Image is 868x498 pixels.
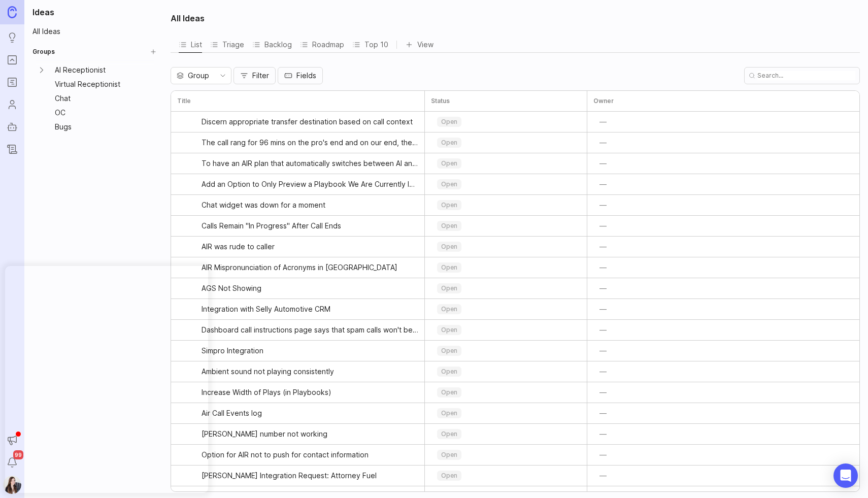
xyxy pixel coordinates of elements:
span: — [599,429,607,439]
span: — [599,471,607,481]
a: AI Receptionist [51,63,146,77]
div: toggle menu [431,135,581,151]
p: open [441,305,457,313]
h3: Status [431,97,450,105]
iframe: Popup CTA [5,266,208,493]
div: toggle menu [431,114,581,130]
span: Discern appropriate transfer destination based on call context [202,117,413,127]
span: The call rang for 96 mins on the pro's end and on our end, the call lasted that long [202,138,418,148]
button: — [593,219,613,233]
span: Calls Remain "In Progress" After Call Ends [202,221,341,231]
button: — [593,448,613,462]
p: open [441,388,457,396]
svg: toggle icon [215,72,231,80]
span: — [599,138,607,148]
p: open [441,409,457,417]
p: open [441,347,457,355]
button: Fields [278,67,323,84]
a: Ambient sound not playing consistently [202,361,418,382]
span: — [599,304,607,314]
p: open [441,263,457,272]
a: Ideas [3,28,21,47]
p: open [441,451,457,459]
span: — [599,346,607,356]
button: — [593,385,613,400]
button: Triage [210,37,244,52]
div: toggle menu [431,259,581,276]
span: Integration with Selly Automotive CRM [202,304,330,314]
span: [PERSON_NAME] number not working [202,429,327,439]
a: Calls Remain "In Progress" After Call Ends [202,216,418,236]
span: Group [188,70,209,81]
span: Filter [252,71,269,81]
div: Open Intercom Messenger [833,463,858,488]
span: — [599,179,607,189]
a: Dashboard call instructions page says that spam calls won't be charged [202,320,418,340]
button: — [593,240,613,254]
button: Kelsey Fisher [3,476,21,494]
button: Announcements [3,431,21,449]
span: Simpro Integration [202,346,263,356]
button: — [593,177,613,191]
div: Backlog [252,38,292,52]
div: List [179,38,202,52]
button: — [593,156,613,171]
button: Top 10 [352,37,388,52]
div: toggle menu [431,301,581,317]
span: — [599,387,607,397]
span: — [599,221,607,231]
span: Air Call Events log [202,408,262,418]
a: Portal [3,51,21,69]
span: AIR was rude to caller [202,242,275,252]
a: Users [3,95,21,114]
span: To have an AIR plan that automatically switches between AI and human based on time of day or agen... [202,158,418,169]
a: To have an AIR plan that automatically switches between AI and human based on time of day or agen... [202,153,418,174]
div: toggle menu [431,384,581,401]
button: — [593,281,613,295]
button: Notifications [3,453,21,472]
button: Create Group [146,45,160,59]
span: [PERSON_NAME] Integration Request: Attorney Fuel [202,471,377,481]
a: Chat [51,91,146,106]
div: toggle menu [431,218,581,234]
h3: Title [177,97,191,105]
button: Roadmap [300,37,344,52]
button: — [593,323,613,337]
p: open [441,472,457,480]
button: AI Receptionist expand [32,63,51,77]
img: Canny Home [8,6,17,18]
a: AIR Mispronunciation of Acronyms in [GEOGRAPHIC_DATA] [202,257,418,278]
div: toggle menu [431,426,581,442]
a: AIR was rude to caller [202,237,418,257]
h2: Groups [32,48,55,56]
span: Ambient sound not playing consistently [202,367,334,377]
button: — [593,469,613,483]
p: open [441,139,457,147]
span: — [599,325,607,335]
span: AIR Mispronunciation of Acronyms in [GEOGRAPHIC_DATA] [202,262,397,273]
div: toggle menu [171,67,231,84]
a: [PERSON_NAME] number not working [202,424,418,444]
button: — [593,136,613,150]
span: — [599,283,607,293]
span: Add an Option to Only Preview a Playbook We Are Currently In (without having to go through the wh... [202,179,418,189]
a: Simpro Integration [202,341,418,361]
span: Increase Width of Plays (in Playbooks) [202,387,331,397]
div: toggle menu [431,447,581,463]
div: Top 10 [352,38,388,52]
a: Integration with Selly Automotive CRM [202,299,418,319]
h1: Ideas [28,6,160,18]
a: AGS Not Showing [202,278,418,298]
h3: Owner [593,97,614,105]
button: — [593,302,613,316]
a: Changelog [3,140,21,158]
button: View [405,38,433,52]
span: — [599,200,607,210]
a: Add an Option to Only Preview a Playbook We Are Currently In (without having to go through the wh... [202,174,418,194]
div: toggle menu [431,363,581,380]
div: Roadmap [300,38,344,52]
span: — [599,158,607,169]
a: Increase Width of Plays (in Playbooks) [202,382,418,403]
